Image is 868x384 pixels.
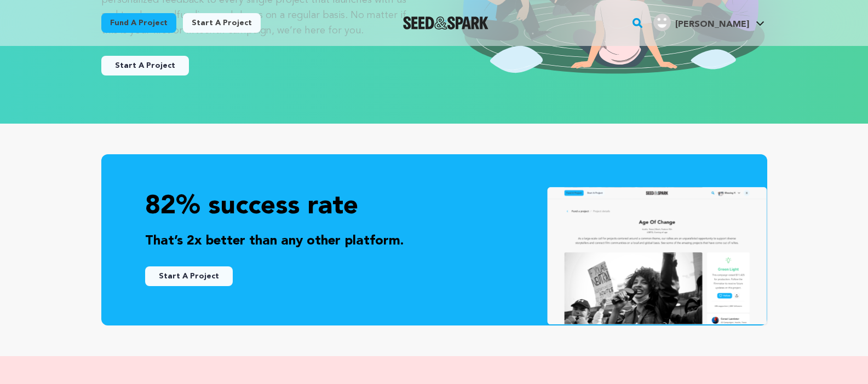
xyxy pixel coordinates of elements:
[675,20,749,29] span: [PERSON_NAME]
[651,11,767,31] a: Laing G.'s Profile
[145,231,723,251] p: That’s 2x better than any other platform.
[145,266,233,286] button: Start A Project
[403,16,489,30] a: Seed&Spark Homepage
[546,187,768,326] img: seedandspark project details screen
[653,14,671,31] img: user.png
[145,189,723,225] p: 82% success rate
[653,14,749,31] div: Laing G.'s Profile
[183,13,261,33] a: Start a project
[101,56,189,75] button: Start A Project
[403,16,489,30] img: Seed&Spark Logo Dark Mode
[101,13,176,33] a: Fund a project
[651,11,767,34] span: Laing G.'s Profile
